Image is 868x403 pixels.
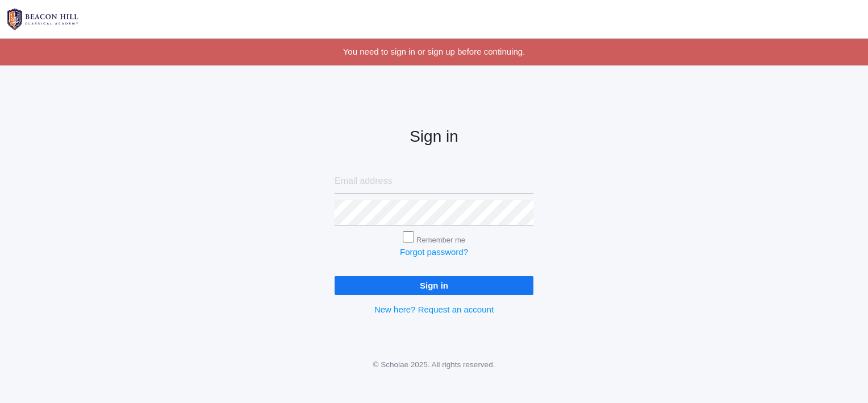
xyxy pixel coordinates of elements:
[335,168,533,194] input: Email address
[335,128,533,146] h2: Sign in
[400,247,468,257] a: Forgot password?
[416,236,465,244] label: Remember me
[374,305,494,314] a: New here? Request an account
[335,276,533,295] input: Sign in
